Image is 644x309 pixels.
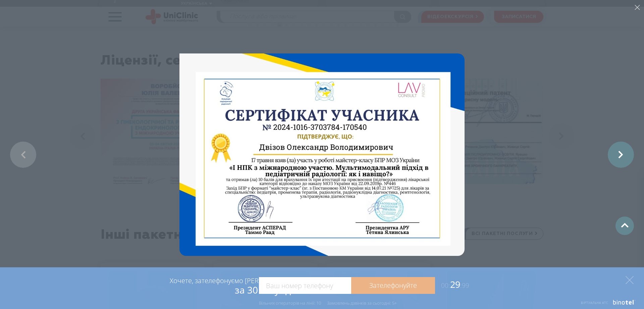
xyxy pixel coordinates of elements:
a: Зателефонуйте [351,277,435,294]
a: Віртуальна АТС [574,300,636,309]
input: Ваш номер телефону [259,277,351,294]
div: Вільних операторів на лінії: 10 Замовлень дзвінків за сьогодні: 5+ [259,300,397,306]
span: 29 [435,278,469,291]
span: :99 [460,281,469,290]
span: за 30 секунд? [235,283,295,296]
span: 00: [441,281,450,290]
div: Хочете, зателефонуємо [PERSON_NAME] [170,276,295,295]
span: Віртуальна АТС [581,301,608,305]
